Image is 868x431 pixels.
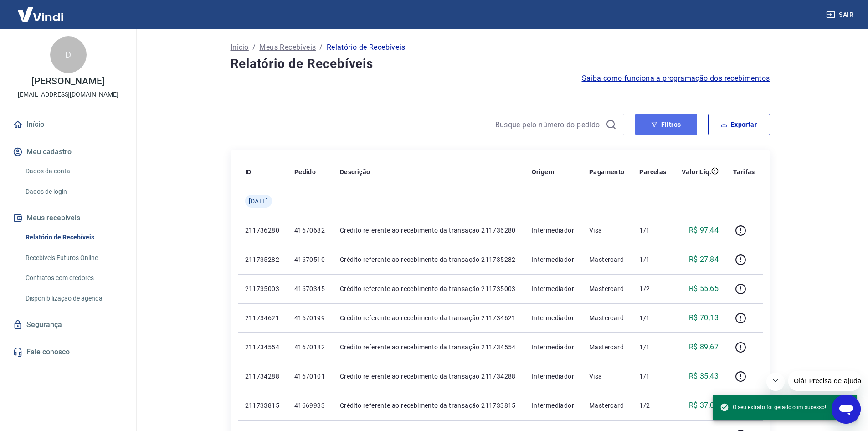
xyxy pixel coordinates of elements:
[245,284,280,293] p: 211735003
[689,371,719,382] p: R$ 35,43
[245,255,280,264] p: 211735282
[589,401,625,410] p: Mastercard
[231,42,249,53] a: Início
[11,142,125,162] button: Meu cadastro
[824,6,857,23] button: Sair
[689,342,719,353] p: R$ 89,67
[766,373,785,391] iframe: Fechar mensagem
[340,226,517,235] p: Crédito referente ao recebimento da transação 211736280
[22,182,125,201] a: Dados de login
[639,284,667,293] p: 1/2
[635,114,697,135] button: Filtros
[22,249,125,267] a: Recebíveis Futuros Online
[639,343,667,352] p: 1/1
[589,372,625,381] p: Visa
[689,400,719,411] p: R$ 37,05
[532,372,575,381] p: Intermediador
[589,255,625,264] p: Mastercard
[319,42,323,53] p: /
[589,313,625,322] p: Mastercard
[231,55,770,73] h4: Relatório de Recebíveis
[294,343,325,352] p: 41670182
[340,401,517,410] p: Crédito referente ao recebimento da transação 211733815
[689,225,719,236] p: R$ 97,44
[249,197,268,206] span: [DATE]
[340,284,517,293] p: Crédito referente ao recebimento da transação 211735003
[639,167,666,177] p: Parcelas
[589,226,625,235] p: Visa
[259,42,316,53] a: Meus Recebíveis
[689,312,719,323] p: R$ 70,13
[532,255,575,264] p: Intermediador
[294,255,325,264] p: 41670510
[639,255,667,264] p: 1/1
[31,77,104,86] p: [PERSON_NAME]
[18,90,118,99] p: [EMAIL_ADDRESS][DOMAIN_NAME]
[589,167,625,177] p: Pagamento
[340,313,517,322] p: Crédito referente ao recebimento da transação 211734621
[294,401,325,410] p: 41669933
[11,114,125,135] a: Início
[589,284,625,293] p: Mastercard
[245,167,252,177] p: ID
[639,313,667,322] p: 1/1
[22,228,125,247] a: Relatório de Recebíveis
[639,401,667,410] p: 1/2
[689,254,719,265] p: R$ 27,84
[708,114,770,135] button: Exportar
[294,284,325,293] p: 41670345
[639,372,667,381] p: 1/1
[340,372,517,381] p: Crédito referente ao recebimento da transação 211734288
[327,42,405,53] p: Relatório de Recebíveis
[495,118,602,131] input: Busque pelo número do pedido
[589,343,625,352] p: Mastercard
[720,403,826,412] span: O seu extrato foi gerado com sucesso!
[532,313,575,322] p: Intermediador
[50,36,87,73] div: D
[294,313,325,322] p: 41670199
[294,226,325,235] p: 41670682
[532,284,575,293] p: Intermediador
[340,343,517,352] p: Crédito referente ao recebimento da transação 211734554
[22,289,125,308] a: Disponibilização de agenda
[11,208,125,228] button: Meus recebíveis
[639,226,667,235] p: 1/1
[245,313,280,322] p: 211734621
[11,342,125,362] a: Fale conosco
[245,343,280,352] p: 211734554
[245,372,280,381] p: 211734288
[11,315,125,335] a: Segurança
[22,269,125,287] a: Contratos com credores
[294,167,316,177] p: Pedido
[532,343,575,352] p: Intermediador
[252,42,256,53] p: /
[11,0,70,28] img: Vindi
[340,255,517,264] p: Crédito referente ao recebimento da transação 211735282
[22,162,125,181] a: Dados da conta
[682,167,711,177] p: Valor Líq.
[245,401,280,410] p: 211733815
[532,167,554,177] p: Origem
[733,167,755,177] p: Tarifas
[340,167,370,177] p: Descrição
[832,395,861,424] iframe: Botão para abrir a janela de mensagens
[5,6,77,14] span: Olá! Precisa de ajuda?
[245,226,280,235] p: 211736280
[532,226,575,235] p: Intermediador
[582,73,770,84] a: Saiba como funciona a programação dos recebimentos
[788,371,861,391] iframe: Mensagem da empresa
[294,372,325,381] p: 41670101
[532,401,575,410] p: Intermediador
[689,283,719,294] p: R$ 55,65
